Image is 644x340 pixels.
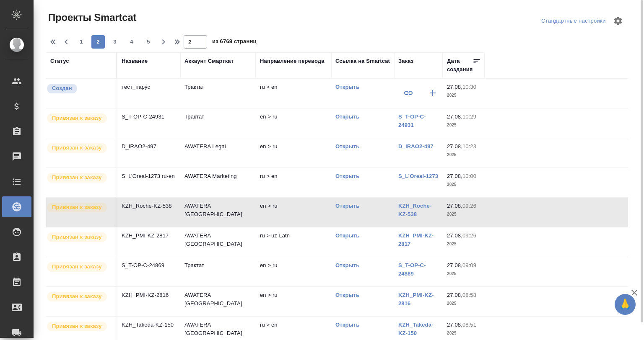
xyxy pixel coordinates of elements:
[180,168,256,197] td: AWATERA Marketing
[618,296,632,313] span: 🙏
[447,57,473,74] div: Дата создания
[122,57,148,65] div: Название
[260,113,327,121] p: en > ru
[462,232,476,239] p: 09:26
[180,287,256,316] td: AWATERA [GEOGRAPHIC_DATA]
[335,113,359,120] a: Открыть
[447,240,480,248] p: 2025
[46,11,136,24] span: Проекты Smartcat
[447,113,462,120] p: 27.08,
[52,114,102,122] p: Привязан к заказу
[180,257,256,286] td: Трактат
[462,203,476,209] p: 09:26
[335,292,359,298] a: Открыть
[122,202,176,210] p: KZH_Roche-KZ-538
[122,261,176,270] p: S_T-OP-C-24869
[398,232,434,247] a: KZH_PMI-KZ-2817
[142,35,155,49] button: 5
[180,108,256,138] td: Трактат
[447,121,480,129] p: 2025
[398,57,413,65] div: Заказ
[608,11,628,31] span: Настроить таблицу
[125,38,138,46] span: 4
[260,57,325,65] div: Направление перевода
[142,38,155,46] span: 5
[447,232,462,239] p: 27.08,
[447,143,462,149] p: 27.08,
[108,38,122,46] span: 3
[75,35,88,49] button: 1
[260,172,327,180] p: ru > en
[125,35,138,49] button: 4
[335,57,390,65] div: Ссылка на Smartcat
[260,291,327,299] p: en > ru
[462,292,476,298] p: 08:58
[335,143,359,149] a: Открыть
[108,35,122,49] button: 3
[398,113,426,128] a: S_T-OP-C-24931
[260,142,327,151] p: en > ru
[122,321,176,329] p: KZH_Takeda-KZ-150
[398,262,426,277] a: S_T-OP-C-24869
[52,292,102,301] p: Привязан к заказу
[423,83,443,103] button: Создать заказ
[335,84,359,90] a: Открыть
[447,203,462,209] p: 27.08,
[122,142,176,151] p: D_IRAO2-497
[335,203,359,209] a: Открыть
[260,83,327,91] p: ru > en
[398,292,434,307] a: KZH_PMI-KZ-2816
[398,83,418,103] button: Привязать к существующему заказу
[122,113,176,121] p: S_T-OP-C-24931
[462,84,476,90] p: 10:30
[52,203,102,211] p: Привязан к заказу
[447,322,462,328] p: 27.08,
[447,84,462,90] p: 27.08,
[447,329,480,337] p: 2025
[50,57,69,65] div: Статус
[462,113,476,120] p: 10:29
[184,57,234,65] div: Аккаунт Смарткат
[122,83,176,91] p: тест_парус
[462,173,476,179] p: 10:00
[447,173,462,179] p: 27.08,
[335,232,359,239] a: Открыть
[447,299,480,308] p: 2025
[52,322,102,330] p: Привязан к заказу
[398,143,434,149] a: D_IRAO2-497
[447,270,480,278] p: 2025
[335,173,359,179] a: Открыть
[462,143,476,149] p: 10:23
[52,263,102,271] p: Привязан к заказу
[260,261,327,270] p: en > ru
[398,203,431,217] a: KZH_Roche-KZ-538
[335,262,359,268] a: Открыть
[398,173,438,179] a: S_L’Oreal-1273
[260,321,327,329] p: ru > en
[52,144,102,152] p: Привязан к заказу
[75,38,88,46] span: 1
[180,79,256,108] td: Трактат
[260,202,327,210] p: en > ru
[122,172,176,180] p: S_L’Oreal-1273 ru-en
[398,322,434,336] a: KZH_Takeda-KZ-150
[180,227,256,257] td: AWATERA [GEOGRAPHIC_DATA]
[260,232,327,240] p: ru > uz-Latn
[212,36,257,49] span: из 6769 страниц
[539,15,608,28] div: split button
[615,294,636,315] button: 🙏
[447,180,480,189] p: 2025
[180,138,256,167] td: AWATERA Legal
[335,322,359,328] a: Открыть
[462,262,476,268] p: 09:09
[180,198,256,227] td: AWATERA [GEOGRAPHIC_DATA]
[447,262,462,268] p: 27.08,
[122,232,176,240] p: KZH_PMI-KZ-2817
[447,210,480,219] p: 2025
[447,151,480,159] p: 2025
[122,291,176,299] p: KZH_PMI-KZ-2816
[447,91,480,100] p: 2025
[52,84,72,93] p: Создан
[52,233,102,241] p: Привязан к заказу
[52,173,102,182] p: Привязан к заказу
